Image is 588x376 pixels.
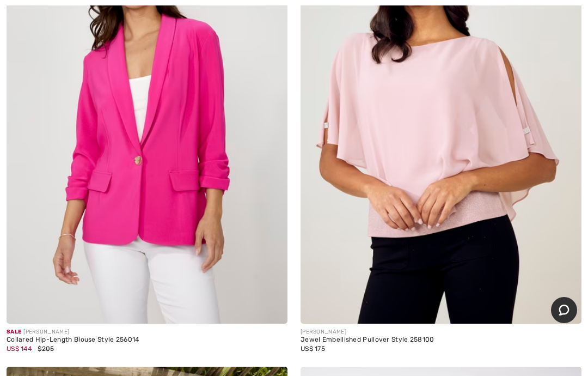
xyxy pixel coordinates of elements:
[38,345,54,353] span: $205
[301,345,325,353] span: US$ 175
[7,345,32,353] span: US$ 144
[7,329,21,335] span: Sale
[7,336,287,344] div: Collared Hip-Length Blouse Style 256014
[301,336,581,344] div: Jewel Embellished Pullover Style 258100
[301,328,581,336] div: [PERSON_NAME]
[7,328,287,336] div: [PERSON_NAME]
[551,297,577,324] iframe: Opens a widget where you can chat to one of our agents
